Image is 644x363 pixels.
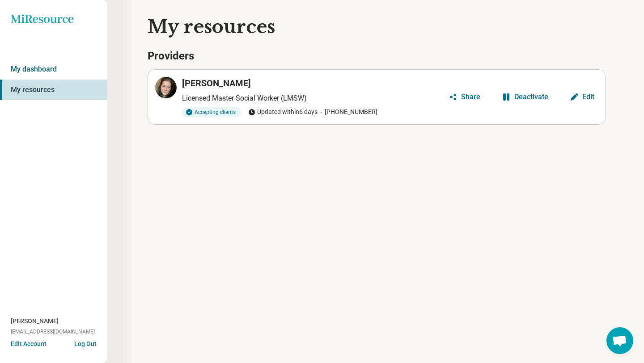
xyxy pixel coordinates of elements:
span: [PHONE_NUMBER] [318,107,377,117]
div: Edit [582,93,594,101]
div: Deactivate [514,93,548,101]
div: Accepting clients [182,107,241,117]
button: Deactivate [498,90,552,104]
h1: My resources [148,14,637,39]
button: Share [445,90,484,104]
h3: Providers [148,49,606,64]
div: Share [461,93,480,101]
button: Edit [566,90,598,104]
p: Licensed Master Social Worker (LMSW) [182,93,445,104]
span: [PERSON_NAME] [11,317,59,326]
button: Edit Account [11,339,47,349]
button: Log Out [74,339,97,346]
span: Updated within 6 days [248,107,318,117]
div: Open chat [606,327,633,354]
span: [EMAIL_ADDRESS][DOMAIN_NAME] [11,328,95,336]
h3: [PERSON_NAME] [182,77,251,89]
